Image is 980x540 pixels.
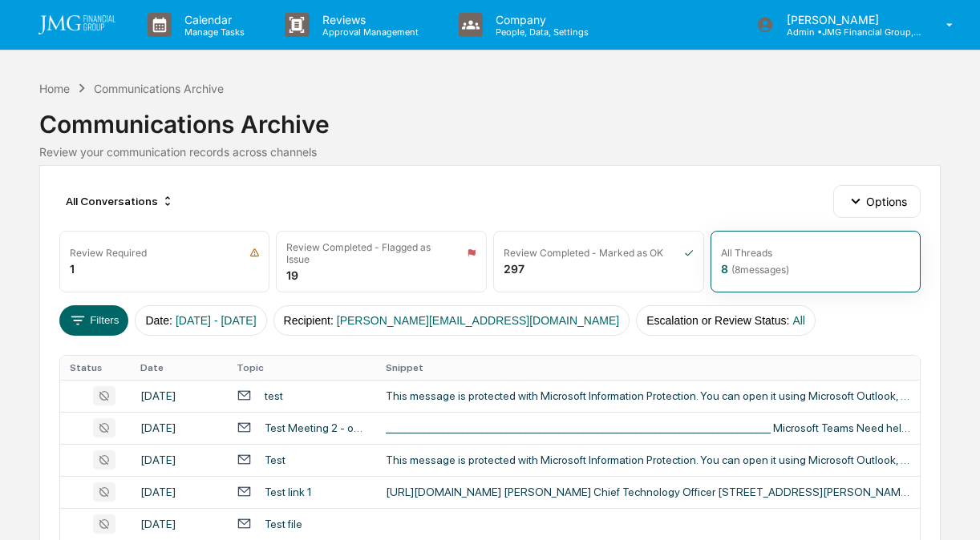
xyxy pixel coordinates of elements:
[721,262,789,276] div: 8
[70,247,147,259] div: Review Required
[483,13,597,26] p: Company
[310,26,427,38] p: Approval Management
[60,356,131,380] th: Status
[176,314,257,327] span: [DATE] - [DATE]
[59,188,180,214] div: All Conversations
[774,26,923,38] p: Admin • JMG Financial Group, Ltd.
[386,389,910,402] div: This message is protected with Microsoft Information Protection. You can open it using Microsoft ...
[265,389,283,402] div: test
[39,97,941,139] div: Communications Archive
[140,453,217,466] div: [DATE]
[286,241,447,265] div: Review Completed - Flagged as Issue
[504,247,663,259] div: Review Completed - Marked as OK
[131,356,227,380] th: Date
[273,305,630,336] button: Recipient:[PERSON_NAME][EMAIL_ADDRESS][DOMAIN_NAME]
[38,15,115,34] img: logo
[310,13,427,26] p: Reviews
[140,421,217,434] div: [DATE]
[249,248,260,258] img: icon
[172,13,253,26] p: Calendar
[265,453,285,466] div: Test
[337,314,619,327] span: [PERSON_NAME][EMAIL_ADDRESS][DOMAIN_NAME]
[265,518,302,530] div: Test file
[59,305,129,336] button: Filters
[265,421,366,434] div: Test Meeting 2 - outside
[140,518,217,530] div: [DATE]
[265,486,312,498] div: Test link 1
[467,248,476,258] img: icon
[140,486,217,498] div: [DATE]
[386,421,910,434] div: ________________________________________________________________________________ Microsoft Teams ...
[39,145,941,159] div: Review your communication records across channels
[386,486,910,498] div: [URL][DOMAIN_NAME] [PERSON_NAME] Chief Technology Officer [STREET_ADDRESS][PERSON_NAME] t. [PHONE...
[731,264,789,276] span: ( 8 messages)
[684,248,694,258] img: icon
[774,13,923,26] p: [PERSON_NAME]
[376,356,920,380] th: Snippet
[792,314,805,327] span: All
[386,453,910,466] div: This message is protected with Microsoft Information Protection. You can open it using Microsoft ...
[286,268,298,282] div: 19
[721,247,772,259] div: All Threads
[504,262,524,276] div: 297
[39,82,70,95] div: Home
[483,26,597,38] p: People, Data, Settings
[929,487,972,530] iframe: Open customer support
[94,82,224,95] div: Communications Archive
[70,262,75,276] div: 1
[135,305,266,336] button: Date:[DATE] - [DATE]
[227,356,376,380] th: Topic
[833,185,921,217] button: Options
[172,26,253,38] p: Manage Tasks
[636,305,816,336] button: Escalation or Review Status:All
[140,389,217,402] div: [DATE]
